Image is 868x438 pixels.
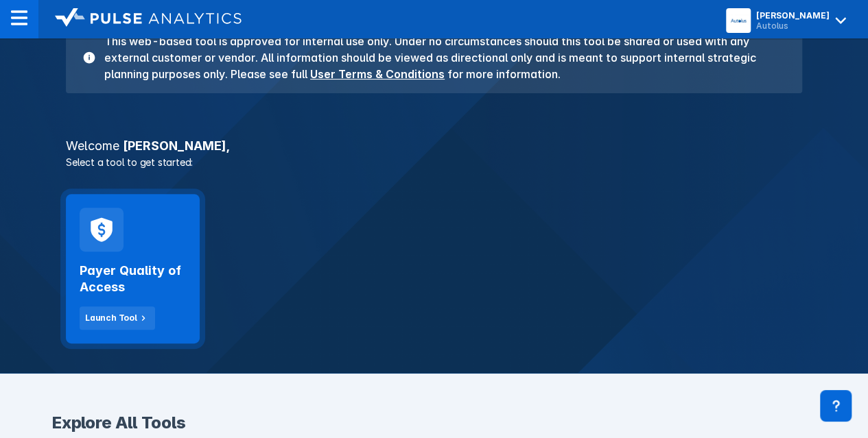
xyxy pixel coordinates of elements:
h3: This web-based tool is approved for internal use only. Under no circumstances should this tool be... [96,33,786,82]
a: logo [38,8,242,30]
h3: [PERSON_NAME] , [58,140,810,152]
div: Launch Tool [85,312,137,324]
div: Autolus [756,21,830,31]
h2: Explore All Tools [52,415,816,431]
img: menu button [729,11,748,30]
span: Welcome [66,138,119,153]
a: Payer Quality of AccessLaunch Tool [66,194,200,343]
img: menu--horizontal.svg [11,10,27,26]
img: logo [55,8,242,27]
h2: Payer Quality of Access [80,263,186,295]
div: Contact Support [820,390,852,422]
p: Select a tool to get started: [58,155,810,169]
button: Launch Tool [80,306,155,330]
a: User Terms & Conditions [310,67,445,81]
div: [PERSON_NAME] [756,10,830,21]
